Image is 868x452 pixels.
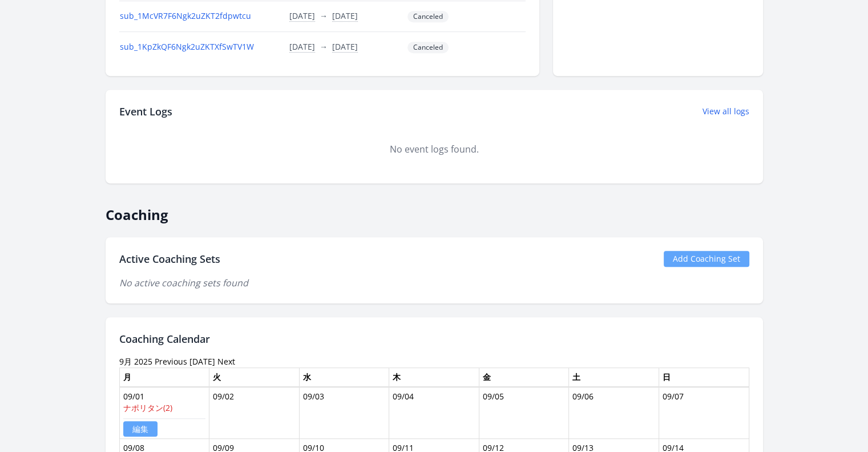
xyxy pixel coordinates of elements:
[123,402,172,413] a: ナポリタン(2)
[332,41,358,53] button: [DATE]
[320,10,328,21] span: →
[320,41,328,52] span: →
[119,356,152,367] time: 9月 2025
[479,387,569,439] td: 09/05
[289,41,315,53] button: [DATE]
[407,42,449,53] span: Canceled
[120,10,251,21] a: sub_1McVR7F6Ngk2uZKT2fdpwtcu
[332,10,358,22] button: [DATE]
[407,11,449,22] span: Canceled
[479,367,569,387] th: 金
[703,106,749,117] a: View all logs
[119,367,209,387] th: 月
[189,356,215,367] a: [DATE]
[120,41,254,52] a: sub_1KpZkQF6Ngk2uZKTXfSwTV1W
[155,356,187,367] a: Previous
[569,387,659,439] td: 09/06
[299,387,389,439] td: 09/03
[659,387,749,439] td: 09/07
[119,142,749,156] div: No event logs found.
[389,387,479,439] td: 09/04
[119,103,172,119] h2: Event Logs
[659,367,749,387] th: 日
[389,367,479,387] th: 木
[209,387,300,439] td: 09/02
[289,10,315,22] button: [DATE]
[119,387,209,439] td: 09/01
[106,197,763,223] h2: Coaching
[217,356,235,367] a: Next
[119,331,749,347] h2: Coaching Calendar
[123,421,158,437] a: 編集
[119,251,220,267] h2: Active Coaching Sets
[299,367,389,387] th: 水
[209,367,300,387] th: 火
[119,276,749,290] p: No active coaching sets found
[569,367,659,387] th: 土
[664,251,749,267] a: Add Coaching Set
